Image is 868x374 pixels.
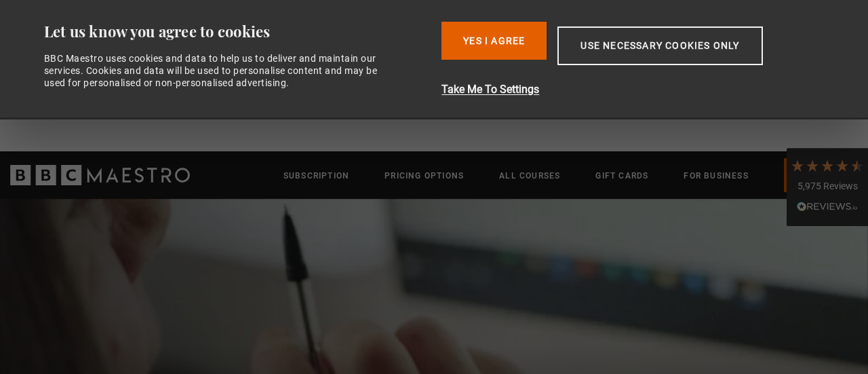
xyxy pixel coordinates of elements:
[557,26,762,65] button: Use necessary cookies only
[441,81,834,98] button: Take Me To Settings
[797,202,858,211] img: REVIEWS.io
[784,158,858,192] a: Log In
[790,158,865,173] div: 4.7 Stars
[10,165,190,185] svg: BBC Maestro
[790,200,865,216] div: Read All Reviews
[384,169,464,183] a: Pricing Options
[441,22,547,60] button: Yes I Agree
[283,158,858,192] nav: Primary
[595,169,648,183] a: Gift Cards
[283,169,349,183] a: Subscription
[44,22,431,41] div: Let us know you agree to cookies
[787,148,868,227] div: 5,975 ReviewsRead All Reviews
[499,169,560,183] a: All Courses
[684,169,748,183] a: For business
[790,180,865,193] div: 5,975 Reviews
[44,52,393,90] div: BBC Maestro uses cookies and data to help us to deliver and maintain our services. Cookies and da...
